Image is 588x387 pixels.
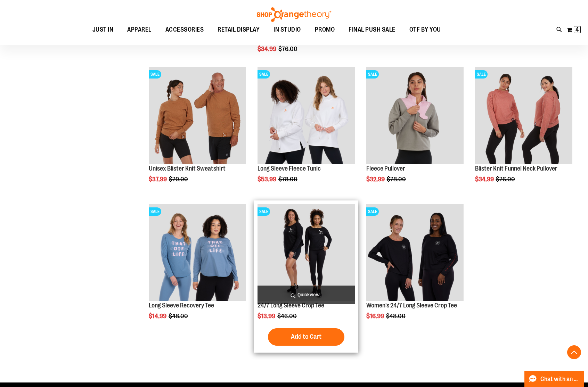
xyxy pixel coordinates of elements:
button: Add to Cart [268,328,344,346]
span: SALE [366,207,379,216]
button: Back To Top [567,345,581,359]
span: $37.99 [149,176,168,183]
a: RETAIL DISPLAY [211,22,267,38]
a: Product image for Fleece PulloverSALE [366,67,464,165]
span: Add to Cart [291,333,321,340]
span: $78.00 [278,176,299,183]
span: $48.00 [386,313,407,320]
span: $13.99 [258,313,276,320]
img: Product image for Fleece Long Sleeve [258,67,355,164]
img: Product image for Unisex Blister Knit Sweatshirt [149,67,246,164]
span: FINAL PUSH SALE [349,22,395,38]
a: Blister Knit Funnel Neck Pullover [475,165,557,172]
a: Fleece Pullover [366,165,405,172]
a: Women's 24/7 Long Sleeve Crop Tee [366,302,457,309]
a: JUST IN [85,22,121,38]
span: $16.99 [366,313,385,320]
img: Product image for Womens 24/7 LS Crop Tee [366,204,464,301]
a: Product image for Unisex Blister Knit SweatshirtSALE [149,67,246,165]
span: RETAIL DISPLAY [218,22,260,38]
a: IN STUDIO [267,22,308,38]
span: OTF BY YOU [409,22,441,38]
span: $76.00 [496,176,516,183]
div: product [145,200,250,337]
a: 24/7 Long Sleeve Crop TeeSALE [258,204,355,302]
span: SALE [149,207,161,216]
img: Shop Orangetheory [256,7,332,22]
span: SALE [149,70,161,79]
div: product [254,200,358,353]
div: product [254,63,358,200]
span: JUST IN [92,22,114,38]
img: 24/7 Long Sleeve Crop Tee [258,204,355,301]
span: $76.00 [278,46,299,52]
span: $53.99 [258,176,277,183]
span: ACCESSORIES [165,22,204,38]
span: IN STUDIO [273,22,301,38]
span: $48.00 [169,313,189,320]
a: OTF BY YOU [402,22,448,38]
a: Unisex Blister Knit Sweatshirt [149,165,226,172]
a: Product image for Fleece Long SleeveSALE [258,67,355,165]
div: product [363,200,467,337]
span: 4 [575,26,579,33]
span: $79.00 [169,176,189,183]
span: SALE [475,70,488,79]
a: Main of 2024 AUGUST Long Sleeve Recovery TeeSALE [149,204,246,302]
img: Main of 2024 AUGUST Long Sleeve Recovery Tee [149,204,246,301]
span: $32.99 [366,176,386,183]
button: Chat with an Expert [524,371,584,387]
a: Quickview [258,286,355,304]
span: PROMO [315,22,335,38]
span: SALE [258,70,270,79]
a: Long Sleeve Fleece Tunic [258,165,321,172]
span: SALE [366,70,379,79]
span: SALE [258,207,270,216]
div: product [472,63,576,200]
span: $78.00 [387,176,407,183]
a: APPAREL [120,22,158,38]
a: ACCESSORIES [158,22,211,38]
div: product [145,63,250,200]
a: 24/7 Long Sleeve Crop Tee [258,302,324,309]
span: $34.99 [475,176,495,183]
a: FINAL PUSH SALE [342,22,402,38]
span: $14.99 [149,313,168,320]
span: APPAREL [127,22,152,38]
a: PROMO [308,22,342,38]
div: product [363,63,467,200]
img: Product image for Blister Knit Funnelneck Pullover [475,67,572,164]
span: $34.99 [258,46,277,52]
span: $46.00 [277,313,298,320]
span: Chat with an Expert [540,376,580,382]
img: Product image for Fleece Pullover [366,67,464,164]
a: Long Sleeve Recovery Tee [149,302,214,309]
a: Product image for Blister Knit Funnelneck PulloverSALE [475,67,572,165]
a: Product image for Womens 24/7 LS Crop TeeSALE [366,204,464,302]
